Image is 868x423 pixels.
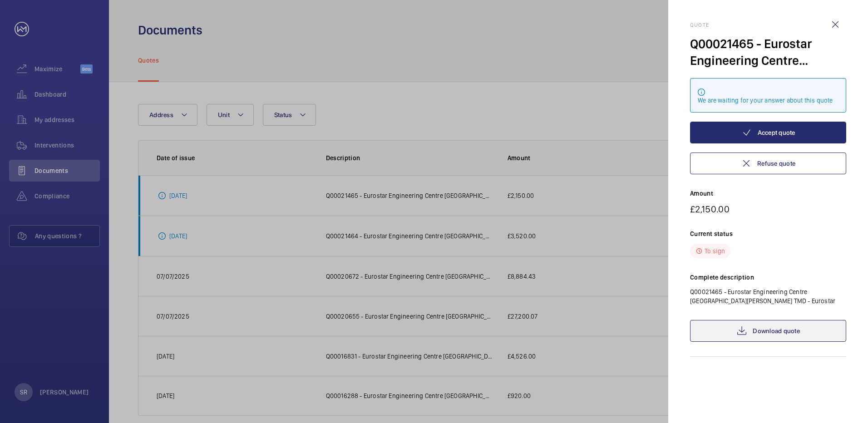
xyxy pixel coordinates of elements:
div: Q00021465 - Eurostar Engineering Centre [GEOGRAPHIC_DATA][PERSON_NAME] TMD - Eurostar [690,35,846,69]
p: Current status [690,229,846,238]
div: We are waiting for your answer about this quote [698,96,838,105]
p: £2,150.00 [690,203,846,215]
button: Accept quote [690,122,846,143]
p: Q00021465 - Eurostar Engineering Centre [GEOGRAPHIC_DATA][PERSON_NAME] TMD - Eurostar [690,287,846,305]
button: Refuse quote [690,152,846,174]
p: Complete description [690,273,846,282]
p: Amount [690,189,846,198]
a: Download quote [690,320,846,342]
p: To sign [705,246,725,256]
h2: Quote [690,22,846,28]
